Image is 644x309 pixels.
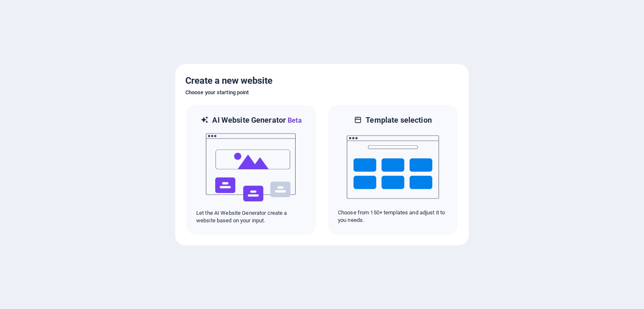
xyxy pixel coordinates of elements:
h6: Template selection [366,115,431,125]
h5: Create a new website [185,74,459,88]
div: Template selectionChoose from 150+ templates and adjust it to you needs. [327,104,459,235]
span: Beta [286,116,302,124]
p: Choose from 150+ templates and adjust it to you needs. [338,209,448,224]
h6: AI Website Generator [212,115,301,126]
div: AI Website GeneratorBetaaiLet the AI Website Generator create a website based on your input. [185,104,317,235]
p: Let the AI Website Generator create a website based on your input. [196,209,306,224]
h6: Choose your starting point [185,88,459,98]
img: ai [205,126,297,209]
